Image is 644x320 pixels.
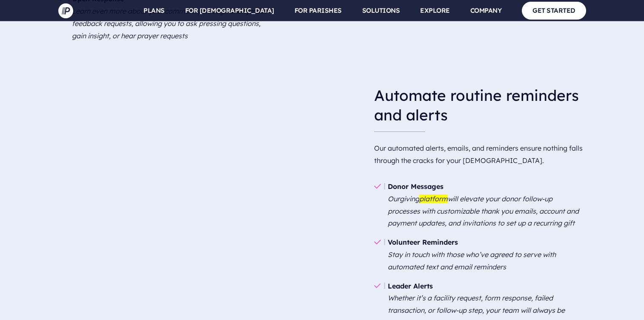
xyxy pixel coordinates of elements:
[388,250,556,271] em: Stay in touch with those who’ve agreed to serve with automated text and email reminders
[374,139,586,170] p: Our automated alerts, emails, and reminders ensure nothing falls through the cracks for your [DEM...
[374,79,586,131] h3: Automate routine reminders and alerts
[388,282,433,290] b: Leader Alerts
[522,2,586,19] a: GET STARTED
[388,182,444,191] b: Donor Messages
[400,194,448,203] a: givingplatform
[72,7,267,40] em: Learn even more about your community through anonymous feedback requests, allowing you to ask pre...
[388,194,579,228] em: Our will elevate your donor follow-up processes with customizable thank you emails, account and p...
[388,238,458,246] b: Volunteer Reminders
[419,194,448,203] mark: platform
